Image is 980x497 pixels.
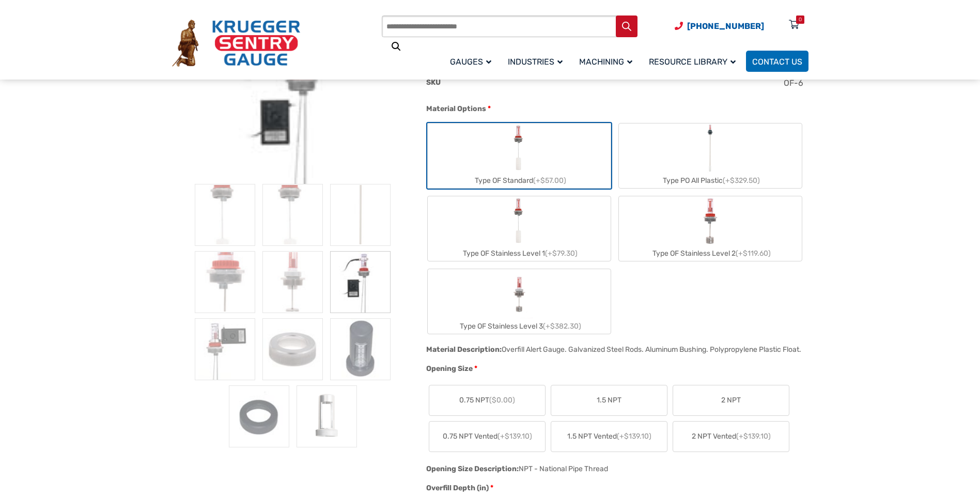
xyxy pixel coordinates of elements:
[746,51,808,72] a: Contact Us
[619,246,802,261] div: Type OF Stainless Level 2
[428,123,611,188] label: Type OF Standard
[428,269,611,334] label: Type OF Stainless Level 3
[736,432,771,441] span: (+$139.10)
[426,364,473,373] span: Opening Size
[239,29,347,184] img: Overfill Gauge Type OF Configurator - Image 6
[426,464,519,473] span: Opening Size Description:
[172,20,300,67] img: Krueger Sentry Gauge
[619,196,802,261] label: Type OF Stainless Level 2
[692,431,771,442] span: 2 NPT Vented
[543,322,581,331] span: (+$382.30)
[195,184,255,246] img: Overfill Gauge Type OF Configurator
[428,173,611,188] div: Type OF Standard
[450,57,491,67] span: Gauges
[597,395,621,406] span: 1.5 NPT
[489,396,515,405] span: ($0.00)
[579,57,632,67] span: Machining
[752,57,802,67] span: Contact Us
[643,49,746,73] a: Resource Library
[387,37,406,56] a: View full-screen image gallery
[195,251,255,313] img: Overfill Gauge Type OF Configurator - Image 4
[229,385,289,447] img: Overfill Gauge Type OF Configurator - Image 10
[619,173,802,188] div: Type PO All Plastic
[687,21,764,31] span: [PHONE_NUMBER]
[428,319,611,334] div: Type OF Stainless Level 3
[784,78,803,88] span: OF-6
[497,432,532,441] span: (+$139.10)
[721,395,741,406] span: 2 NPT
[297,385,357,447] img: ALG-OF
[488,103,491,114] abbr: required
[573,49,643,73] a: Machining
[330,184,391,246] img: Overfill Gauge Type OF Configurator - Image 3
[330,251,391,313] img: Overfill Gauge Type OF Configurator - Image 6
[619,123,802,188] label: Type PO All Plastic
[567,431,651,442] span: 1.5 NPT Vented
[262,184,323,246] img: Overfill Gauge Type OF Configurator - Image 2
[490,483,493,493] abbr: required
[545,249,578,258] span: (+$79.30)
[736,249,771,258] span: (+$119.60)
[474,363,477,374] abbr: required
[428,246,611,261] div: Type OF Stainless Level 1
[426,78,441,87] span: SKU
[444,49,502,73] a: Gauges
[617,432,651,441] span: (+$139.10)
[195,318,255,380] img: Overfill Gauge Type OF Configurator - Image 7
[330,318,391,380] img: Overfill Gauge Type OF Configurator - Image 9
[443,431,532,442] span: 0.75 NPT Vented
[533,176,566,185] span: (+$57.00)
[649,57,736,67] span: Resource Library
[262,251,323,313] img: Overfill Gauge Type OF Configurator - Image 5
[502,345,801,354] div: Overfill Alert Gauge. Galvanized Steel Rods. Aluminum Bushing. Polypropylene Plastic Float.
[675,20,764,33] a: Phone Number (920) 434-8860
[428,196,611,261] label: Type OF Stainless Level 1
[502,49,573,73] a: Industries
[508,57,563,67] span: Industries
[426,345,502,354] span: Material Description:
[262,318,323,380] img: Overfill Gauge Type OF Configurator - Image 8
[723,176,760,185] span: (+$329.50)
[519,464,608,473] div: NPT - National Pipe Thread
[426,484,489,492] span: Overfill Depth (in)
[799,15,802,24] div: 0
[459,395,515,406] span: 0.75 NPT
[426,104,486,113] span: Material Options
